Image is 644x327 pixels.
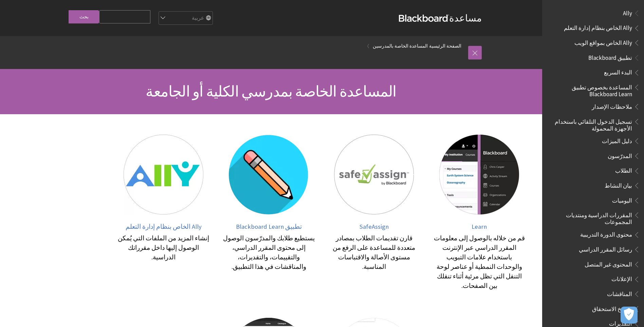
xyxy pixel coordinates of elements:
[360,223,389,230] span: SafeAssign
[580,229,632,238] span: محتوى الدورة التدريبية
[124,135,203,214] img: Ally الخاص بنظام إدارة التعلم
[434,234,525,291] div: قم من خلاله بالوصول إلى معلومات المقرر الدراسي عبر الإنترنت باستخدام علامات التبويب والوحدات النم...
[146,82,396,101] span: المساعدة الخاصة بمدرسي الكلية أو الجامعة
[623,7,632,17] span: Ally
[236,223,302,230] span: تطبيق Blackboard Learn
[574,37,632,46] span: Ally الخاص بمواقع الويب
[550,82,632,98] span: المساعدة بخصوص تطبيق Blackboard Learn
[588,52,632,61] span: تطبيق Blackboard
[328,234,420,272] div: قارن تقديمات الطلاب بمصادر متعددة للمساعدة على الرفع من مستوى الأصالة والاقتباسات المناسبة.
[223,234,315,272] div: يستطيع طلابك والمدرّسون الوصول إلى محتوى المقرر الدراسي، والتقييمات، والتقديرات، والمناقشات في هذ...
[472,223,487,230] span: Learn
[550,116,632,132] span: تسجيل الدخول التلقائي باستخدام الأجهزة المحمولة
[592,303,632,312] span: تواريخ الاستحقاق
[334,135,414,214] img: SafeAssign
[579,244,632,253] span: رسائل المقرر الدراسي
[158,12,213,25] select: Site Language Selector
[373,42,428,50] a: المساعدة الخاصة بالمدرسين
[585,259,632,268] span: المحتوى غير المتصل
[604,67,632,76] span: البدء السريع
[229,135,309,214] img: تطبيق Blackboard Learn
[546,7,640,49] nav: Book outline for Anthology Ally Help
[605,180,632,189] span: بيان النشاط
[399,15,449,22] strong: Blackboard
[328,135,420,291] a: SafeAssign SafeAssign قارن تقديمات الطلاب بمصادر متعددة للمساعدة على الرفع من مستوى الأصالة والاق...
[608,150,632,159] span: المدرّسون
[434,135,525,291] a: Learn Learn قم من خلاله بالوصول إلى معلومات المقرر الدراسي عبر الإنترنت باستخدام علامات التبويب و...
[612,195,632,204] span: اليوميات
[223,135,315,291] a: تطبيق Blackboard Learn تطبيق Blackboard Learn يستطيع طلابك والمدرّسون الوصول إلى محتوى المقرر الد...
[602,135,632,144] span: دليل الميزات
[615,165,632,174] span: الطلاب
[607,288,632,297] span: المناقشات
[429,42,461,50] a: الصفحة الرئيسية
[439,135,519,214] img: Learn
[621,307,638,324] button: فتح التفضيلات
[399,12,482,24] a: مساعدةBlackboard
[69,10,99,23] input: بحث
[118,135,209,291] a: Ally الخاص بنظام إدارة التعلم Ally الخاص بنظام إدارة التعلم إنشاء المزيد من الملفات التي يُمكن ال...
[118,234,209,262] div: إنشاء المزيد من الملفات التي يُمكن الوصول إليها داخل مقرراتك الدراسية.
[126,223,202,230] span: Ally الخاص بنظام إدارة التعلم
[550,209,632,225] span: المقررات الدراسية ومنتديات المجموعات
[592,101,632,110] span: ملاحظات الإصدار
[611,274,632,283] span: الإعلانات
[564,22,632,32] span: Ally الخاص بنظام إدارة التعلم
